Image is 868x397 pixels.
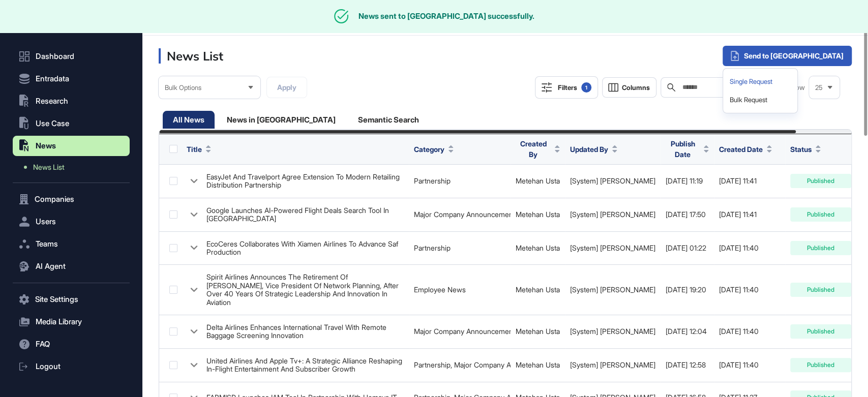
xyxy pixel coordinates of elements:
[36,340,50,348] span: FAQ
[719,286,780,294] div: [DATE] 11:40
[13,91,130,111] button: Research
[206,240,404,257] div: EcoCeres Collaborates With Xiamen Airlines To Advance Saf Production
[516,210,560,219] a: Metehan Usta
[790,144,821,155] button: Status
[36,97,68,105] span: Research
[516,285,560,294] a: Metehan Usta
[414,244,505,252] div: Partnership
[414,327,505,335] div: Major Company Announcement, Partnership
[570,285,655,294] a: [System] [PERSON_NAME]
[36,142,56,150] span: News
[206,206,404,223] div: Google Launches AI-Powered Flight Deals Search Tool In [GEOGRAPHIC_DATA]
[36,52,74,60] span: Dashboard
[516,243,560,252] a: Metehan Usta
[33,163,65,171] span: News List
[206,273,404,307] div: Spirit Airlines Announces The Retirement Of [PERSON_NAME], Vice President Of Network Planning, Af...
[414,361,505,369] div: Partnership, Major Company Announcement
[36,119,69,128] span: Use Case
[358,12,534,21] div: News sent to [GEOGRAPHIC_DATA] successfully.
[36,362,61,371] span: Logout
[165,84,201,91] span: Bulk Options
[790,283,851,297] div: Published
[18,158,130,176] a: News List
[666,244,709,252] div: [DATE] 01:22
[581,82,591,93] div: 1
[13,136,130,156] button: News
[348,111,429,129] div: Semantic Search
[516,138,560,160] button: Created By
[727,73,793,91] div: Single Request
[414,144,454,155] button: Category
[719,177,780,185] div: [DATE] 11:41
[719,144,763,155] span: Created Date
[790,241,851,255] div: Published
[13,256,130,277] button: AI Agent
[36,318,82,326] span: Media Library
[13,234,130,254] button: Teams
[206,357,404,374] div: United Airlines And Apple Tv+: A Strategic Alliance Reshaping In-Flight Entertainment And Subscri...
[187,144,202,155] span: Title
[570,210,655,219] a: [System] [PERSON_NAME]
[666,138,700,160] span: Publish Date
[790,144,812,155] span: Status
[516,138,551,160] span: Created By
[516,360,560,369] a: Metehan Usta
[13,289,130,310] button: Site Settings
[719,210,780,219] div: [DATE] 11:41
[815,84,823,91] span: 25
[723,46,852,66] div: Send to [GEOGRAPHIC_DATA]
[206,323,404,340] div: Delta Airlines Enhances International Travel With Remote Baggage Screening Innovation
[36,240,58,248] span: Teams
[790,174,851,188] div: Published
[602,77,656,98] button: Columns
[666,138,709,160] button: Publish Date
[36,75,69,83] span: Entradata
[719,144,772,155] button: Created Date
[13,334,130,354] button: FAQ
[159,48,223,64] h3: News List
[35,295,78,303] span: Site Settings
[666,327,709,335] div: [DATE] 12:04
[622,84,650,91] span: Columns
[666,177,709,185] div: [DATE] 11:19
[13,69,130,89] button: Entradata
[516,176,560,185] a: Metehan Usta
[187,144,211,155] button: Title
[719,244,780,252] div: [DATE] 11:40
[535,76,598,99] button: Filters1
[35,195,74,203] span: Companies
[414,177,505,185] div: Partnership
[36,262,66,270] span: AI Agent
[570,144,617,155] button: Updated By
[666,361,709,369] div: [DATE] 12:58
[414,286,505,294] div: Employee News
[719,361,780,369] div: [DATE] 11:40
[13,46,130,67] a: Dashboard
[727,91,793,109] div: Bulk Request
[13,312,130,332] button: Media Library
[570,360,655,369] a: [System] [PERSON_NAME]
[666,286,709,294] div: [DATE] 19:20
[516,327,560,335] a: Metehan Usta
[558,82,591,93] div: Filters
[570,144,608,155] span: Updated By
[13,189,130,209] button: Companies
[163,111,215,129] div: All News
[719,327,780,335] div: [DATE] 11:40
[414,144,444,155] span: Category
[36,218,56,226] span: Users
[414,210,505,219] div: Major Company Announcement
[790,358,851,372] div: Published
[13,356,130,377] a: Logout
[790,207,851,222] div: Published
[206,173,404,190] div: EasyJet And Travelport Agree Extension To Modern Retailing Distribution Partnership
[13,113,130,134] button: Use Case
[570,176,655,185] a: [System] [PERSON_NAME]
[570,243,655,252] a: [System] [PERSON_NAME]
[217,111,346,129] div: News in [GEOGRAPHIC_DATA]
[570,327,655,335] a: [System] [PERSON_NAME]
[13,211,130,232] button: Users
[666,210,709,219] div: [DATE] 17:50
[790,324,851,339] div: Published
